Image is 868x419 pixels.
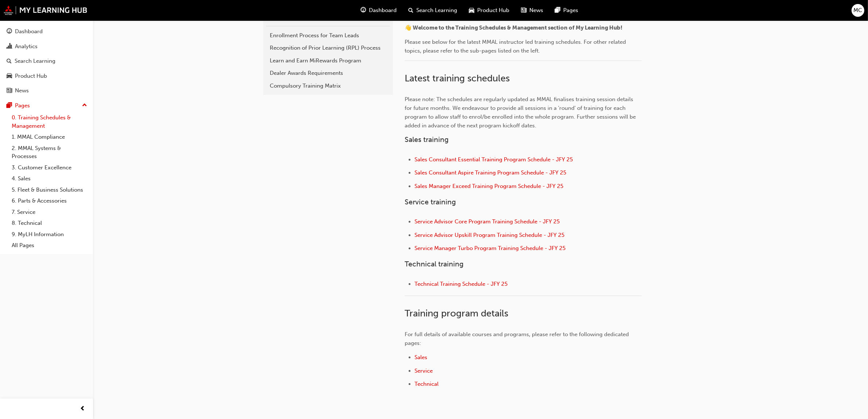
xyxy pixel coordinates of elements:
[414,169,566,176] a: Sales Consultant Aspire Training Program Schedule - JFY 25
[414,232,564,238] a: Service Advisor Upskill Program Training Schedule - JFY 25
[405,331,630,346] span: For full details of available courses and programs, please refer to the following dedicated pages:
[414,218,560,225] a: Service Advisor Core Program Training Schedule - JFY 25
[9,162,90,173] a: 3. Customer Excellence
[369,6,397,15] span: Dashboard
[266,29,390,42] a: Enrollment Process for Team Leads
[854,6,863,15] span: MC
[270,82,386,90] div: Compulsory Training Matrix
[80,404,86,414] span: prev-icon
[405,73,510,84] span: Latest training schedules
[3,84,90,97] a: News
[9,112,90,131] a: 0. Training Schedules & Management
[3,69,90,83] a: Product Hub
[403,3,463,18] a: search-iconSearch Learning
[355,3,403,18] a: guage-iconDashboard
[515,3,549,18] a: news-iconNews
[266,54,390,67] a: Learn and Earn MiRewards Program
[7,88,12,94] span: news-icon
[266,67,390,80] a: Dealer Awards Requirements
[9,218,90,229] a: 8. Technical
[530,6,544,15] span: News
[9,184,90,196] a: 5. Fleet & Business Solutions
[414,368,433,374] a: Service
[405,260,464,268] span: Technical training
[405,308,508,319] span: Training program details
[270,69,386,77] div: Dealer Awards Requirements
[15,101,30,110] div: Pages
[3,99,90,112] button: Pages
[3,40,90,53] a: Analytics
[405,135,449,144] span: Sales training
[564,6,579,15] span: Pages
[409,6,414,15] span: search-icon
[9,131,90,143] a: 1. MMAL Compliance
[478,6,510,15] span: Product Hub
[266,80,390,92] a: Compulsory Training Matrix
[414,381,439,387] a: Technical
[7,28,12,35] span: guage-icon
[4,5,87,15] img: mmal
[405,198,456,206] span: Service training
[405,24,622,31] span: 👋 Welcome to the Training Schedules & Management section of My Learning Hub!
[414,156,573,163] a: Sales Consultant Essential Training Program Schedule - JFY 25
[3,23,90,99] button: DashboardAnalyticsSearch LearningProduct HubNews
[9,143,90,162] a: 2. MMAL Systems & Processes
[463,3,515,18] a: car-iconProduct Hub
[270,44,386,52] div: Recognition of Prior Learning (RPL) Process
[521,6,527,15] span: news-icon
[15,27,43,36] div: Dashboard
[15,57,55,65] div: Search Learning
[469,6,475,15] span: car-icon
[82,101,87,110] span: up-icon
[9,207,90,218] a: 7. Service
[414,354,427,361] a: Sales
[555,6,561,15] span: pages-icon
[405,96,637,129] span: Please note: The schedules are regularly updated as MMAL finalises training session details for f...
[852,4,864,17] button: MC
[15,42,38,51] div: Analytics
[414,183,563,189] a: Sales Manager Exceed Training Program Schedule - JFY 25
[405,39,627,54] span: Please see below for the latest MMAL instructor led training schedules. For other related topics,...
[15,87,29,95] div: News
[414,281,507,287] a: Technical Training Schedule - JFY 25
[270,31,386,40] div: Enrollment Process for Team Leads
[549,3,584,18] a: pages-iconPages
[266,42,390,54] a: Recognition of Prior Learning (RPL) Process
[3,25,90,38] a: Dashboard
[7,73,12,80] span: car-icon
[3,54,90,68] a: Search Learning
[270,57,386,65] div: Learn and Earn MiRewards Program
[9,173,90,184] a: 4. Sales
[361,6,366,15] span: guage-icon
[7,58,12,65] span: search-icon
[417,6,458,15] span: Search Learning
[9,195,90,207] a: 6. Parts & Accessories
[7,43,12,50] span: chart-icon
[9,240,90,251] a: All Pages
[9,229,90,240] a: 9. MyLH Information
[414,245,565,251] a: Service Manager Turbo Program Training Schedule - JFY 25
[7,103,12,109] span: pages-icon
[15,72,47,80] div: Product Hub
